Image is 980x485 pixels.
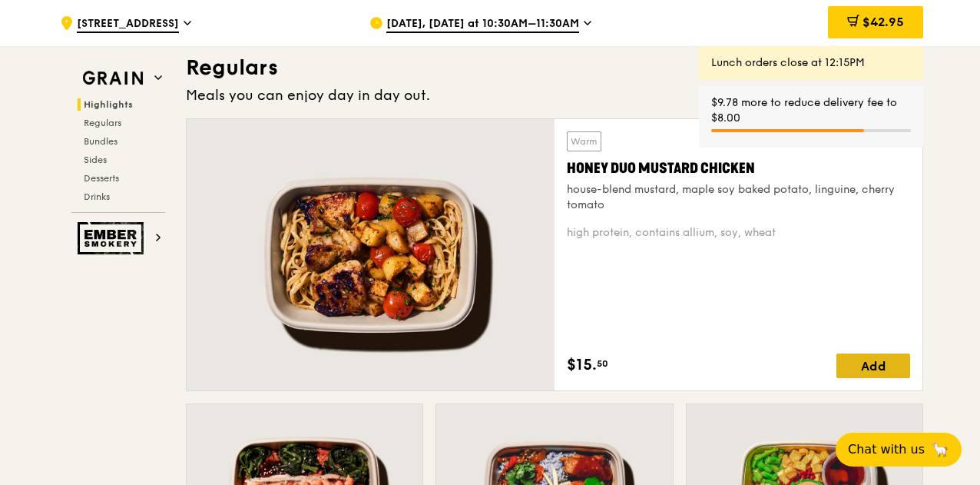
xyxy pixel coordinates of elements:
[84,173,119,184] span: Desserts
[711,55,911,71] div: Lunch orders close at 12:15PM
[567,225,910,241] div: high protein, contains allium, soy, wheat
[84,191,110,202] span: Drinks
[78,65,148,92] img: Grain web logo
[862,15,904,29] span: $42.95
[84,99,133,110] span: Highlights
[567,354,597,377] span: $15.
[186,85,923,106] div: Meals you can enjoy day in day out.
[84,154,107,165] span: Sides
[567,158,910,179] div: Honey Duo Mustard Chicken
[848,440,925,459] span: Chat with us
[567,131,601,151] div: Warm
[386,16,579,33] span: [DATE], [DATE] at 10:30AM–11:30AM
[836,354,910,378] div: Add
[597,357,608,370] span: 50
[186,54,923,81] h3: Regulars
[567,182,910,213] div: house-blend mustard, maple soy baked potato, linguine, cherry tomato
[84,118,121,128] span: Regulars
[78,222,148,254] img: Ember Smokery web logo
[931,440,949,459] span: 🦙
[77,16,179,33] span: [STREET_ADDRESS]
[836,433,962,467] button: Chat with us🦙
[711,95,911,126] div: $9.78 more to reduce delivery fee to $8.00
[84,136,118,147] span: Bundles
